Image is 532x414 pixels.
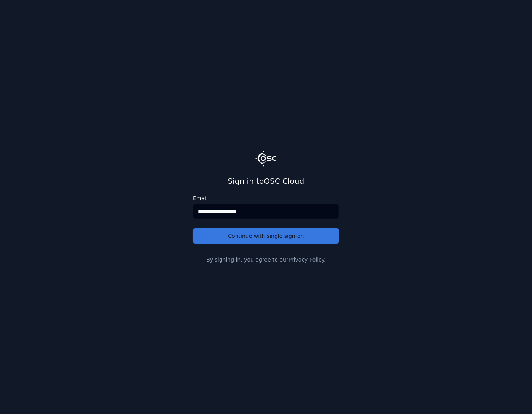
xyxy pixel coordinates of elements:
[193,176,339,186] h2: Sign in to OSC Cloud
[193,196,339,201] label: Email
[193,256,339,263] p: By signing in, you agree to our .
[288,257,324,263] a: Privacy Policy
[255,151,277,167] img: Logo
[193,228,339,244] button: Continue with single sign-on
